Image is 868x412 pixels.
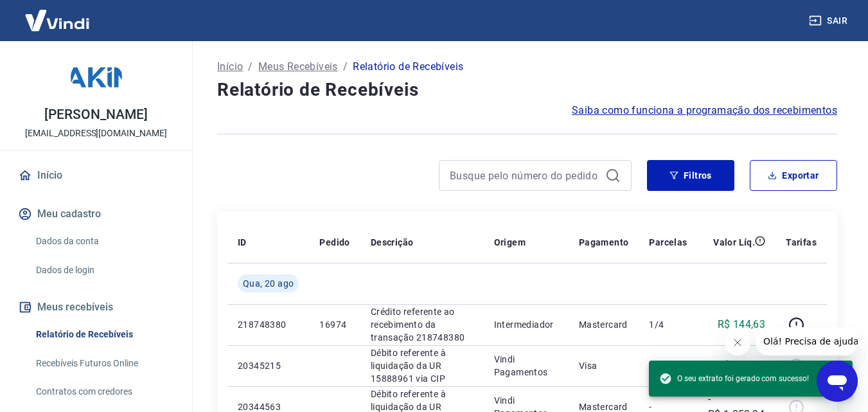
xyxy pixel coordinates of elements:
[750,160,837,191] button: Exportar
[71,51,122,103] img: 19d2d358-e12a-4a66-894f-2c5ed7460c1c.jpeg
[649,318,687,331] p: 1/4
[44,108,147,121] p: [PERSON_NAME]
[494,353,558,379] p: Vindi Pagamentos
[238,236,247,249] p: ID
[238,359,299,372] p: 20345215
[371,305,474,344] p: Crédito referente ao recebimento da transação 218748380
[713,236,755,249] p: Valor Líq.
[15,293,177,321] button: Meus recebíveis
[572,103,837,118] a: Saiba como funciona a programação dos recebimentos
[217,77,837,103] h4: Relatório de Recebíveis
[714,358,765,373] p: -R$ 246,73
[31,228,177,255] a: Dados da conta
[649,236,687,249] p: Parcelas
[248,59,252,75] p: /
[647,160,734,191] button: Filtros
[725,330,750,355] iframe: Fechar mensagem
[31,257,177,283] a: Dados de login
[258,59,338,75] a: Meus Recebíveis
[353,59,463,75] p: Relatório de Recebíveis
[371,236,414,249] p: Descrição
[450,166,600,185] input: Busque pelo número do pedido
[319,236,350,249] p: Pedido
[649,359,687,372] p: -
[238,318,299,331] p: 218748380
[31,321,177,348] a: Relatório de Recebíveis
[494,318,558,331] p: Intermediador
[15,1,99,40] img: Vindi
[494,236,526,249] p: Origem
[8,9,108,19] span: Olá! Precisa de ajuda?
[343,59,348,75] p: /
[371,346,474,385] p: Débito referente à liquidação da UR 15888961 via CIP
[15,200,177,228] button: Meu cadastro
[786,236,817,249] p: Tarifas
[579,236,629,249] p: Pagamento
[806,9,853,33] button: Sair
[217,59,243,75] a: Início
[25,127,167,140] p: [EMAIL_ADDRESS][DOMAIN_NAME]
[15,161,177,190] a: Início
[31,379,177,405] a: Contratos com credores
[243,277,294,290] span: Qua, 20 ago
[319,318,350,331] p: 16974
[31,350,177,377] a: Recebíveis Futuros Online
[756,327,858,355] iframe: Mensagem da empresa
[659,372,809,385] span: O seu extrato foi gerado com sucesso!
[579,359,629,372] p: Visa
[579,318,629,331] p: Mastercard
[817,361,858,402] iframe: Botão para abrir a janela de mensagens
[718,317,766,332] p: R$ 144,63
